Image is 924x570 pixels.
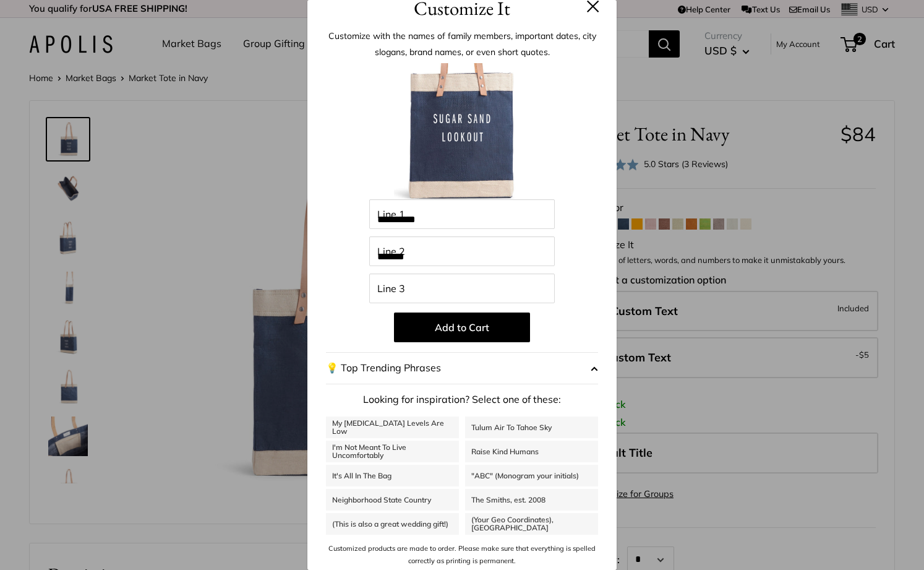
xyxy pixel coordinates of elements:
[326,417,459,438] a: My [MEDICAL_DATA] Levels Are Low
[465,417,598,438] a: Tulum Air To Tahoe Sky
[326,28,598,60] p: Customize with the names of family members, important dates, city slogans, brand names, or even s...
[326,352,598,384] button: 💡 Top Trending Phrases
[465,513,598,535] a: (Your Geo Coordinates), [GEOGRAPHIC_DATA]
[326,489,459,511] a: Neighborhood State Country
[326,391,598,409] p: Looking for inspiration? Select one of these:
[394,63,530,199] img: customizer-prod
[465,465,598,486] a: "ABC" (Monogram your initials)
[465,489,598,511] a: The Smiths, est. 2008
[465,441,598,462] a: Raise Kind Humans
[326,542,598,568] p: Customized products are made to order. Please make sure that everything is spelled correctly as p...
[326,465,459,486] a: It's All In The Bag
[326,441,459,462] a: I'm Not Meant To Live Uncomfortably
[326,513,459,535] a: (This is also a great wedding gift!)
[394,313,530,342] button: Add to Cart
[10,523,132,560] iframe: Sign Up via Text for Offers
